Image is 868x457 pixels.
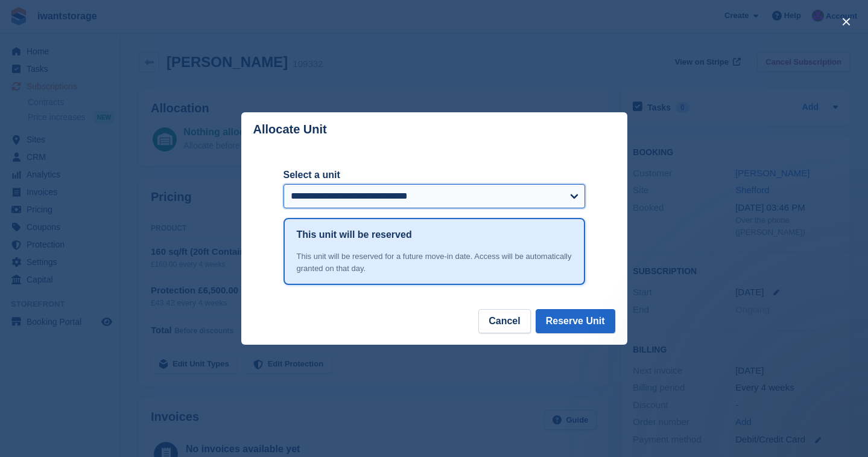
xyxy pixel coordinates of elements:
[478,309,530,333] button: Cancel
[837,12,856,31] button: close
[297,251,572,274] div: This unit will be reserved for a future move-in date. Access will be automatically granted on tha...
[284,168,585,182] label: Select a unit
[253,123,327,136] p: Allocate Unit
[297,228,412,242] h1: This unit will be reserved
[536,309,615,333] button: Reserve Unit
